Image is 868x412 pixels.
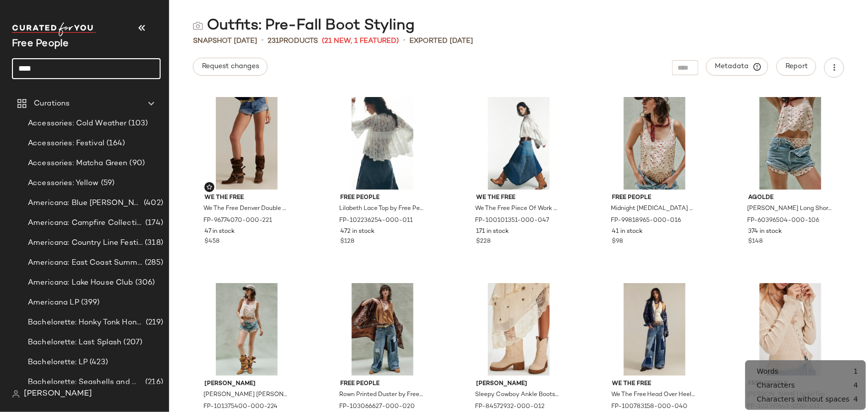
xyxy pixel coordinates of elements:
span: [PERSON_NAME] [PERSON_NAME] Boots at Free People in [GEOGRAPHIC_DATA], Size: US 6 [203,391,288,400]
span: Accessories: Matcha Green [28,158,128,169]
span: We The Free Piece Of Work Denim Midi Skirt at Free People in Medium Wash, Size: 24 [476,205,560,213]
span: Snapshot [DATE] [193,36,257,46]
span: Current Company Name [12,39,69,49]
span: Bachelorette: Last Splash [28,337,122,348]
span: (59) [99,178,115,189]
span: (103) [127,118,148,129]
p: Exported [DATE] [409,36,473,46]
img: 102236254_011_0 [332,97,433,190]
span: Americana: Blue [PERSON_NAME] Baby [28,198,142,209]
img: 60396504_106_0 [740,97,841,190]
span: Curations [34,98,70,109]
span: Midnight [MEDICAL_DATA] Printed Set by Free People in Tan, Size: XS [611,205,696,213]
span: (216) [143,377,163,388]
img: 101375400_224_f [196,283,297,376]
img: cfy_white_logo.C9jOOHJF.svg [12,22,96,36]
span: Report [785,63,808,71]
span: 231 [268,37,279,45]
button: Request changes [193,58,268,76]
span: FP-96774070-000-221 [203,216,272,225]
span: (399) [79,297,100,309]
img: svg%3e [206,184,212,190]
span: Americana LP [28,297,79,309]
span: Request changes [201,63,259,71]
span: (164) [104,138,125,149]
span: 47 in stock [204,227,235,236]
span: $458 [204,237,219,246]
span: Lilabeth Lace Top by Free People in White, Size: XL [339,205,424,213]
span: (402) [142,198,163,209]
img: 102397643_011_d [740,283,841,376]
img: svg%3e [193,21,203,31]
span: 41 in stock [612,227,643,236]
span: AGOLDE [748,194,833,203]
span: 472 in stock [340,227,375,236]
span: Metadata [715,62,760,71]
span: Americana: Country Line Festival [28,237,143,249]
span: [PERSON_NAME] Long Shorts by AGOLDE at Free People in Light Wash, Size: 32 [747,205,832,213]
span: (318) [143,237,163,249]
span: Rown Printed Duster by Free People in Brown [339,391,424,400]
span: FP-102236254-000-011 [339,216,413,225]
span: Accessories: Cold Weather [28,118,127,129]
span: (306) [133,277,155,289]
span: Americana: Campfire Collective [28,217,143,229]
img: 100783158_040_a [604,283,705,376]
span: FP-99818965-000-016 [611,216,681,225]
span: 171 in stock [477,227,509,236]
span: Accessories: Festival [28,138,104,149]
button: Report [776,58,816,76]
span: We The Free [612,380,697,389]
span: Americana: Lake House Club [28,277,133,289]
span: • [403,35,405,47]
span: (174) [143,217,163,229]
span: 374 in stock [748,227,782,236]
button: Metadata [706,58,769,76]
img: 96774070_221_e [196,97,297,190]
span: FP-84572932-000-012 [476,403,545,412]
span: We The Free [477,194,561,203]
span: $98 [612,237,623,246]
span: (219) [144,317,163,328]
img: 99818965_016_0 [604,97,705,190]
span: • [261,35,264,47]
span: Accessories: Yellow [28,178,99,189]
span: [PERSON_NAME] [204,380,289,389]
span: Free People [612,194,697,203]
span: FP-60396504-000-106 [747,216,819,225]
img: 100101351_047_e [469,97,569,190]
span: $128 [340,237,354,246]
span: Bachelorette: Honky Tonk Honey [28,317,144,328]
div: Products [268,36,318,46]
span: (21 New, 1 Featured) [322,36,399,46]
div: Outfits: Pre-Fall Boot Styling [193,16,415,36]
span: Bachelorette: LP [28,357,88,368]
span: $228 [477,237,491,246]
span: We The Free Denver Double Buckle Boots at Free People in Brown, Size: US 11 [203,205,288,213]
img: 103066627_020_0 [332,283,433,376]
span: (207) [122,337,143,348]
span: (285) [143,257,163,269]
span: FP-101375400-000-224 [203,403,278,412]
span: (90) [128,158,145,169]
span: (423) [88,357,108,368]
span: We The Free [204,194,289,203]
span: Sleepy Cowboy Ankle Boots by [PERSON_NAME] at Free People in White, Size: US 6.5 [476,391,560,400]
span: $148 [748,237,763,246]
img: svg%3e [12,390,20,398]
span: [PERSON_NAME] [477,380,561,389]
img: 84572932_012_g [469,283,569,376]
span: [PERSON_NAME] [24,388,92,400]
span: Bachelorette: Seashells and Wedding Bells [28,377,143,388]
span: Americana: East Coast Summer [28,257,143,269]
span: FP-103066627-000-020 [339,403,415,412]
span: Free People [340,194,425,203]
span: FP-100783158-000-040 [611,403,688,412]
span: FP-100101351-000-047 [476,216,550,225]
span: Free People [340,380,425,389]
span: We The Free Head Over Heels Jeans at Free People in Medium Wash, Size: 25 [611,391,696,400]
